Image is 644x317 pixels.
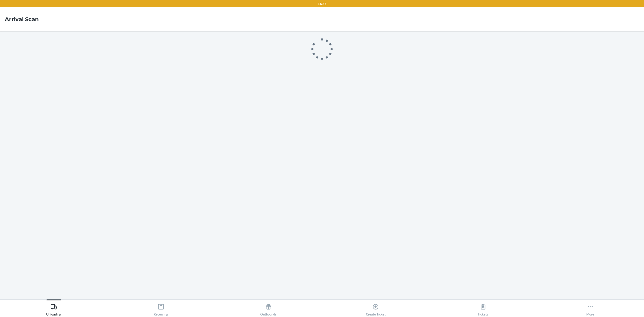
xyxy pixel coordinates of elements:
[586,301,594,316] div: More
[318,1,327,7] p: LAX1
[107,299,215,316] button: Receiving
[260,301,277,316] div: Outbounds
[215,299,322,316] button: Outbounds
[478,301,488,316] div: Tickets
[429,299,537,316] button: Tickets
[5,15,39,23] h4: Arrival Scan
[46,301,61,316] div: Unloading
[154,301,168,316] div: Receiving
[322,299,430,316] button: Create Ticket
[366,301,386,316] div: Create Ticket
